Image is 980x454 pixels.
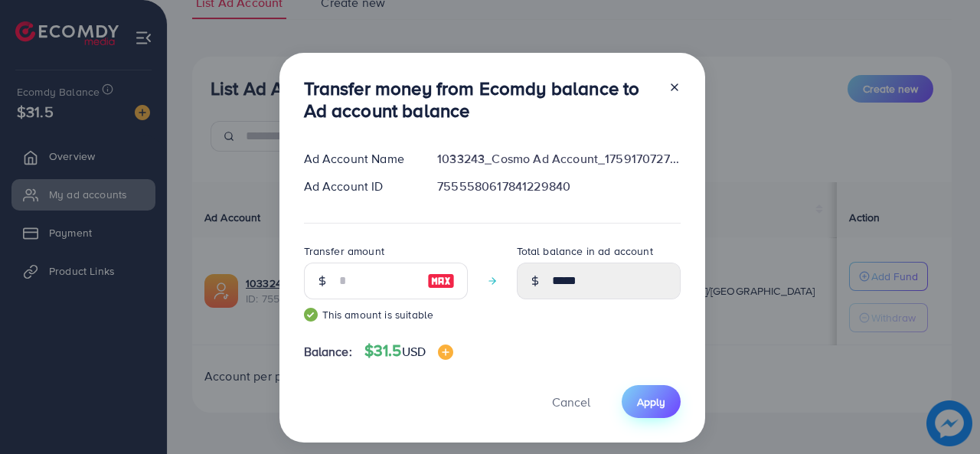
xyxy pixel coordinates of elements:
[425,178,692,195] div: 7555580617841229840
[637,394,665,410] span: Apply
[438,345,453,360] img: image
[402,343,426,360] span: USD
[304,343,352,361] span: Balance:
[292,178,426,195] div: Ad Account ID
[364,341,453,361] h4: $31.5
[304,77,656,122] h3: Transfer money from Ecomdy balance to Ad account balance
[304,243,384,259] label: Transfer amount
[292,150,426,168] div: Ad Account Name
[517,243,653,259] label: Total balance in ad account
[304,308,318,322] img: guide
[425,150,692,168] div: 1033243_Cosmo Ad Account_1759170727959
[533,385,609,418] button: Cancel
[552,394,590,410] span: Cancel
[304,307,468,322] small: This amount is suitable
[427,272,455,290] img: image
[622,385,681,418] button: Apply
